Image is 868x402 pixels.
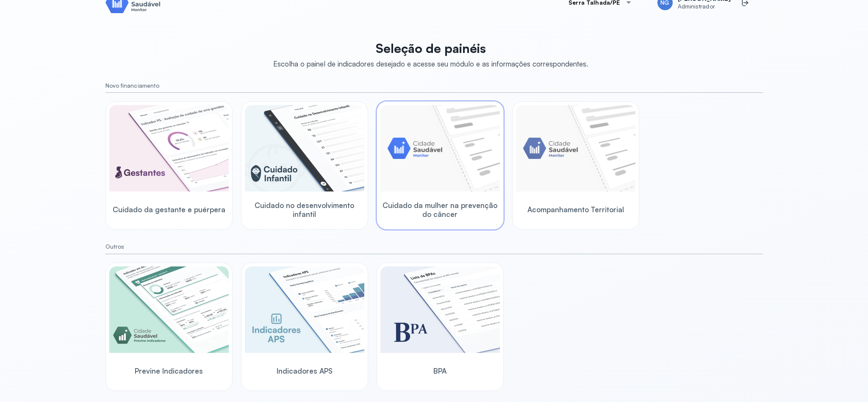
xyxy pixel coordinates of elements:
img: child-development.png [245,105,364,191]
span: Indicadores APS [277,366,333,375]
div: Escolha o painel de indicadores desejado e acesse seu módulo e as informações correspondentes. [273,59,588,68]
p: Seleção de painéis [273,41,588,56]
span: Cuidado da mulher na prevenção do câncer [380,201,500,219]
span: Cuidado no desenvolvimento infantil [245,201,364,219]
img: pregnants.png [109,105,229,191]
span: BPA [433,366,446,375]
img: placeholder-module-ilustration.png [380,105,500,191]
small: Novo financiamento [105,82,763,89]
span: Administrador [678,3,731,10]
img: bpa.png [380,266,500,353]
span: Cuidado da gestante e puérpera [113,205,225,214]
small: Outros [105,243,763,250]
img: previne-brasil.png [109,266,229,353]
span: Acompanhamento Territorial [527,205,624,214]
img: placeholder-module-ilustration.png [516,105,635,191]
span: Previne Indicadores [135,366,203,375]
img: aps-indicators.png [245,266,364,353]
